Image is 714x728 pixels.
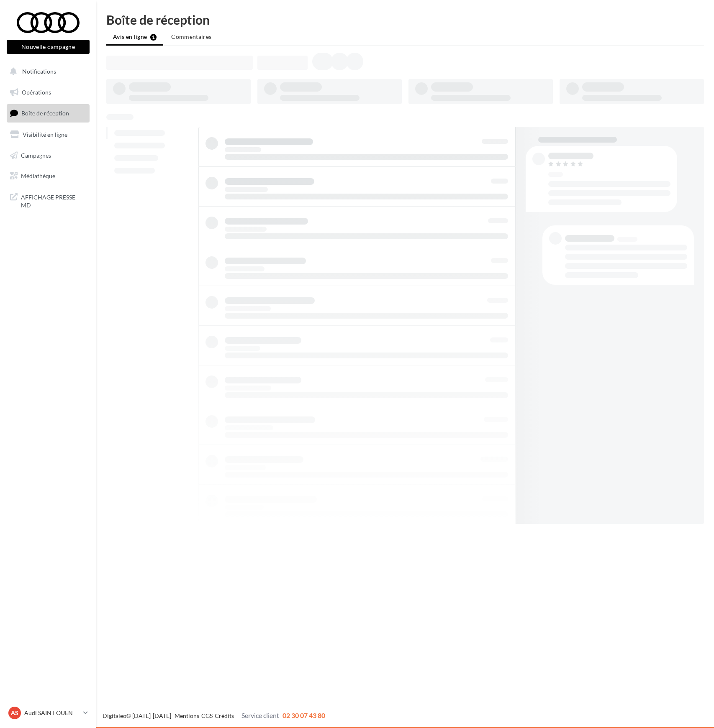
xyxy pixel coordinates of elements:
[5,126,91,143] a: Visibilité en ligne
[22,68,56,75] span: Notifications
[5,167,91,185] a: Médiathèque
[201,712,213,719] a: CGS
[175,712,199,719] a: Mentions
[5,63,88,80] button: Notifications
[21,151,51,158] span: Campagnes
[21,110,69,117] span: Boîte de réception
[283,711,325,719] span: 02 30 07 43 80
[5,84,91,101] a: Opérations
[11,709,18,717] span: AS
[215,712,234,719] a: Crédits
[23,131,67,138] span: Visibilité en ligne
[103,712,126,719] a: Digitaleo
[103,712,325,719] span: © [DATE]-[DATE] - - -
[7,40,90,54] button: Nouvelle campagne
[171,33,211,40] span: Commentaires
[24,709,80,717] p: Audi SAINT OUEN
[21,192,86,209] span: AFFICHAGE PRESSE MD
[5,188,91,213] a: AFFICHAGE PRESSE MD
[5,147,91,164] a: Campagnes
[106,13,704,26] div: Boîte de réception
[5,104,91,122] a: Boîte de réception
[241,711,279,719] span: Service client
[7,705,90,721] a: AS Audi SAINT OUEN
[21,172,55,179] span: Médiathèque
[22,89,51,96] span: Opérations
